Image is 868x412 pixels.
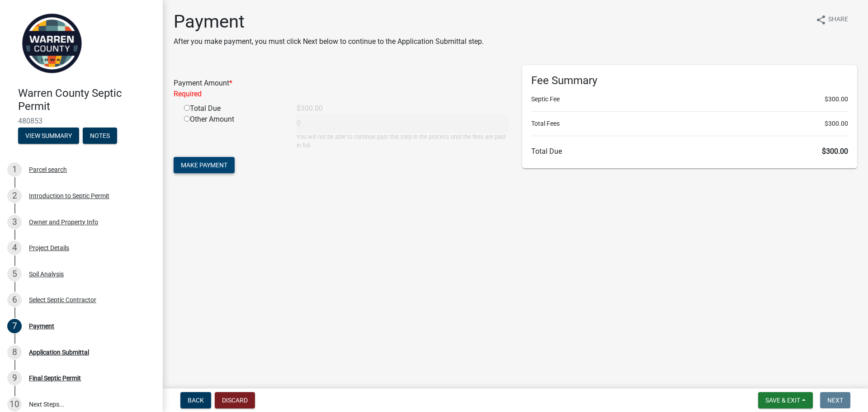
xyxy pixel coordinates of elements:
[29,297,96,303] div: Select Septic Contractor
[188,397,204,404] span: Back
[83,128,117,144] button: Notes
[83,133,117,140] wm-modal-confirm: Notes
[181,161,227,169] span: Make Payment
[29,193,109,199] div: Introduction to Septic Permit
[29,166,67,173] div: Parcel search
[7,189,22,203] div: 2
[531,95,848,104] li: Septic Fee
[29,245,69,251] div: Project Details
[7,397,22,412] div: 10
[7,162,22,177] div: 1
[174,11,484,33] h1: Payment
[828,14,848,25] span: Share
[7,345,22,360] div: 8
[18,133,79,140] wm-modal-confirm: Summary
[7,293,22,307] div: 6
[180,392,211,408] button: Back
[808,11,855,28] button: shareShare
[29,219,98,225] div: Owner and Property Info
[7,215,22,229] div: 3
[29,323,54,329] div: Payment
[816,14,826,25] i: share
[765,397,800,404] span: Save & Exit
[29,349,89,355] div: Application Submittal
[531,119,848,128] li: Total Fees
[531,74,848,87] h6: Fee Summary
[177,114,290,150] div: Other Amount
[167,78,515,99] div: Payment Amount
[18,9,86,77] img: Warren County, Iowa
[7,319,22,333] div: 7
[29,375,81,381] div: Final Septic Permit
[825,119,848,128] span: $300.00
[18,87,156,113] h4: Warren County Septic Permit
[758,392,813,408] button: Save & Exit
[177,103,290,114] div: Total Due
[531,147,848,156] h6: Total Due
[822,147,848,156] span: $300.00
[825,95,848,104] span: $300.00
[7,241,22,255] div: 4
[18,128,79,144] button: View Summary
[7,371,22,385] div: 9
[174,36,484,47] p: After you make payment, you must click Next below to continue to the Application Submittal step.
[174,89,509,99] div: Required
[7,267,22,281] div: 5
[215,392,255,408] button: Discard
[820,392,850,408] button: Next
[29,271,64,277] div: Soil Analysis
[174,157,235,173] button: Make Payment
[18,117,145,125] span: 480853
[827,397,843,404] span: Next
